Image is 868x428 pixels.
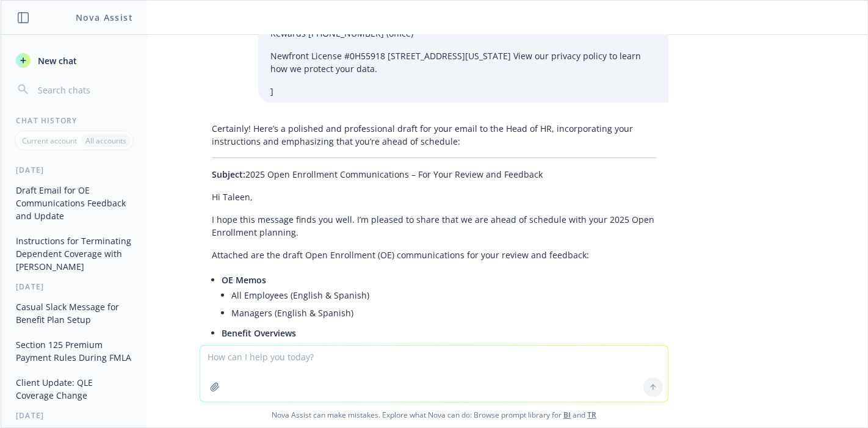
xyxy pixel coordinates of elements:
button: New chat [11,49,137,71]
p: I hope this message finds you well. I’m pleased to share that we are ahead of schedule with your ... [212,213,656,239]
span: Nova Assist can make mistakes. Explore what Nova can do: Browse prompt library for and [5,402,863,427]
li: Managers (English & Spanish) [231,304,656,322]
span: Subject: [212,169,245,180]
li: All Employees (English & Spanish) [231,286,656,304]
li: Dental Plan Overview (English & Spanish) [231,339,656,357]
h1: Nova Assist [76,11,133,24]
button: Section 125 Premium Payment Rules During FMLA [11,335,137,368]
span: New chat [35,54,77,67]
p: Hi Taleen, [212,190,656,203]
p: Attached are the draft Open Enrollment (OE) communications for your review and feedback: [212,248,656,261]
span: Benefit Overviews [222,327,296,339]
a: BI [563,410,571,420]
button: Draft Email for OE Communications Feedback and Update [11,180,137,226]
div: [DATE] [1,281,147,292]
p: Newfront License #0H55918 [STREET_ADDRESS][US_STATE] View our privacy policy to learn how we prot... [270,49,656,75]
p: Certainly! Here’s a polished and professional draft for your email to the Head of HR, incorporati... [212,122,656,148]
span: OE Memos [222,274,266,286]
p: Current account [22,136,77,146]
p: 2025 Open Enrollment Communications – For Your Review and Feedback [212,168,656,181]
div: [DATE] [1,165,147,175]
div: Chat History [1,115,147,126]
button: Casual Slack Message for Benefit Plan Setup [11,297,137,330]
input: Search chats [35,81,132,98]
button: Client Update: QLE Coverage Change [11,372,137,405]
div: [DATE] [1,410,147,421]
button: Instructions for Terminating Dependent Coverage with [PERSON_NAME] [11,231,137,277]
a: TR [587,410,596,420]
p: All accounts [85,136,126,146]
p: ] [270,85,656,98]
